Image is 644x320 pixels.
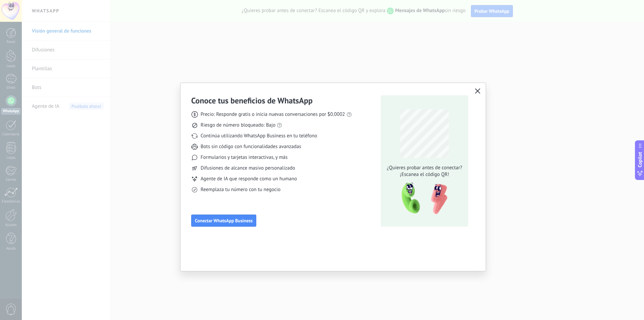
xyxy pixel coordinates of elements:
[385,171,464,178] span: ¡Escanea el código QR!
[396,181,449,217] img: qr-pic-1x.png
[201,154,287,161] span: Formularios y tarjetas interactivas, y más
[201,186,280,193] span: Reemplaza tu número con tu negocio
[201,133,317,139] span: Continúa utilizando WhatsApp Business en tu teléfono
[201,143,301,150] span: Bots sin código con funcionalidades avanzadas
[201,111,345,118] span: Precio: Responde gratis o inicia nuevas conversaciones por $0.0002
[385,165,464,171] span: ¿Quieres probar antes de conectar?
[201,176,297,182] span: Agente de IA que responde como un humano
[195,218,253,223] span: Conectar WhatsApp Business
[201,165,295,172] span: Difusiones de alcance masivo personalizado
[191,215,256,227] button: Conectar WhatsApp Business
[191,95,313,106] h3: Conoce tus beneficios de WhatsApp
[201,122,275,129] span: Riesgo de número bloqueado: Bajo
[637,152,643,167] span: Copilot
